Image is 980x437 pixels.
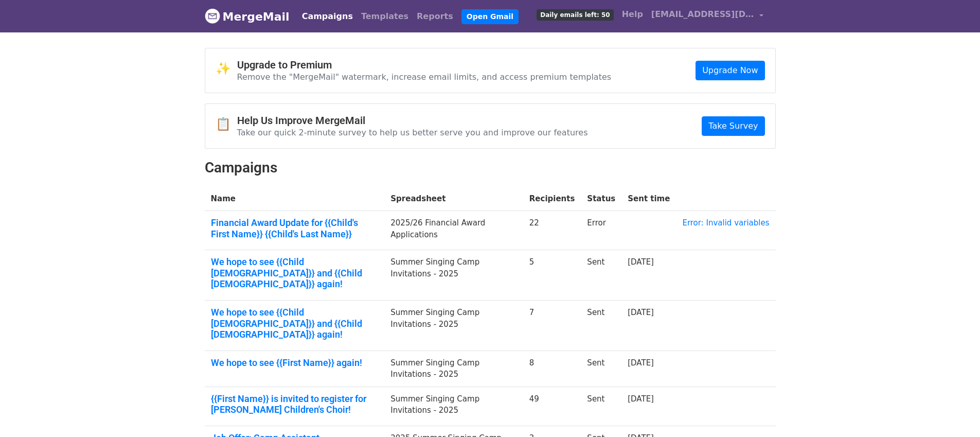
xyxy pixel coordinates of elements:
a: Error: Invalid variables [682,218,769,228]
a: Campaigns [298,6,357,27]
a: Financial Award Update for {{Child's First Name}} {{Child's Last Name}} [211,217,379,239]
td: 5 [523,250,581,301]
a: [DATE] [628,308,654,317]
img: MergeMail logo [205,8,220,24]
a: We hope to see {{First Name}} again! [211,357,379,369]
td: 22 [523,211,581,250]
td: Sent [581,351,621,387]
a: Reports [413,6,457,27]
td: Summer Singing Camp Invitations - 2025 [384,351,523,387]
h4: Help Us Improve MergeMail [237,114,588,127]
a: We hope to see {{Child [DEMOGRAPHIC_DATA]}} and {{Child [DEMOGRAPHIC_DATA]}} again! [211,307,379,340]
h4: Upgrade to Premium [237,59,612,71]
a: Help [618,4,647,25]
a: [DATE] [628,358,654,368]
span: 📋 [216,117,237,132]
th: Status [581,187,621,211]
span: [EMAIL_ADDRESS][DOMAIN_NAME] [651,8,754,21]
p: Remove the "MergeMail" watermark, increase email limits, and access premium templates [237,72,612,82]
th: Recipients [523,187,581,211]
th: Sent time [621,187,676,211]
a: We hope to see {{Child [DEMOGRAPHIC_DATA]}} and {{Child [DEMOGRAPHIC_DATA]}} again! [211,256,379,290]
td: Error [581,211,621,250]
td: 7 [523,301,581,351]
td: Sent [581,301,621,351]
td: Summer Singing Camp Invitations - 2025 [384,250,523,301]
span: ✨ [216,61,237,76]
a: [DATE] [628,394,654,404]
a: [EMAIL_ADDRESS][DOMAIN_NAME] [647,4,768,28]
a: Open Gmail [461,9,519,24]
td: Sent [581,387,621,426]
td: 2025/26 Financial Award Applications [384,211,523,250]
th: Name [205,187,385,211]
a: {{First Name}} is invited to register for [PERSON_NAME] Children's Choir! [211,393,379,415]
td: Summer Singing Camp Invitations - 2025 [384,301,523,351]
h2: Campaigns [205,159,776,177]
td: Summer Singing Camp Invitations - 2025 [384,387,523,426]
a: MergeMail [205,6,290,27]
a: Upgrade Now [696,61,764,80]
td: 8 [523,351,581,387]
a: Templates [357,6,413,27]
a: Daily emails left: 50 [532,4,617,25]
td: Sent [581,250,621,301]
p: Take our quick 2-minute survey to help us better serve you and improve our features [237,127,588,138]
th: Spreadsheet [384,187,523,211]
a: Take Survey [702,116,764,136]
span: Daily emails left: 50 [537,9,613,21]
td: 49 [523,387,581,426]
a: [DATE] [628,257,654,267]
